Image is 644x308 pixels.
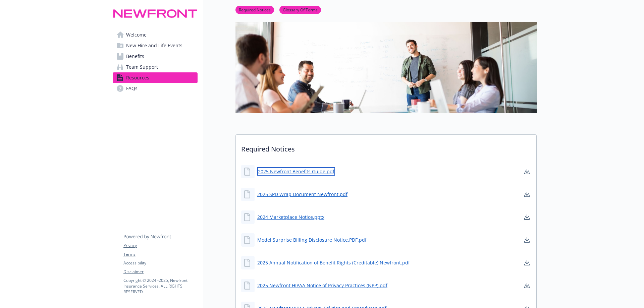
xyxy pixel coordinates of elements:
[257,191,347,198] a: 2025 SPD Wrap Document Newfront.pdf
[523,168,531,176] a: download document
[113,29,198,40] a: Welcome
[257,167,335,176] a: 2025 Newfront Benefits Guide.pdf
[113,83,198,94] a: FAQs
[257,213,324,221] a: 2024 Marketplace Notice.pptx
[523,213,531,221] a: download document
[113,72,198,83] a: Resources
[279,6,321,13] a: Glossary Of Terms
[523,259,531,267] a: download document
[123,260,197,266] a: Accessibility
[126,72,149,83] span: Resources
[257,236,367,243] a: Model Surprise Billing Disclosure Notice.PDF.pdf
[113,40,198,51] a: New Hire and Life Events
[523,282,531,290] a: download document
[523,190,531,198] a: download document
[123,243,197,249] a: Privacy
[126,29,147,40] span: Welcome
[126,51,144,62] span: Benefits
[257,282,387,289] a: 2025 Newfront HIPAA Notice of Privacy Practices (NPP).pdf
[123,269,197,275] a: Disclaimer
[113,51,198,62] a: Benefits
[235,22,537,113] img: resources page banner
[235,6,274,13] a: Required Notices
[126,83,138,94] span: FAQs
[236,135,536,160] p: Required Notices
[123,251,197,257] a: Terms
[257,259,410,266] a: 2025 Annual Notification of Benefit Rights (Creditable) Newfront.pdf
[126,62,158,72] span: Team Support
[123,278,197,295] p: Copyright © 2024 - 2025 , Newfront Insurance Services, ALL RIGHTS RESERVED
[113,62,198,72] a: Team Support
[126,40,182,51] span: New Hire and Life Events
[523,236,531,244] a: download document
